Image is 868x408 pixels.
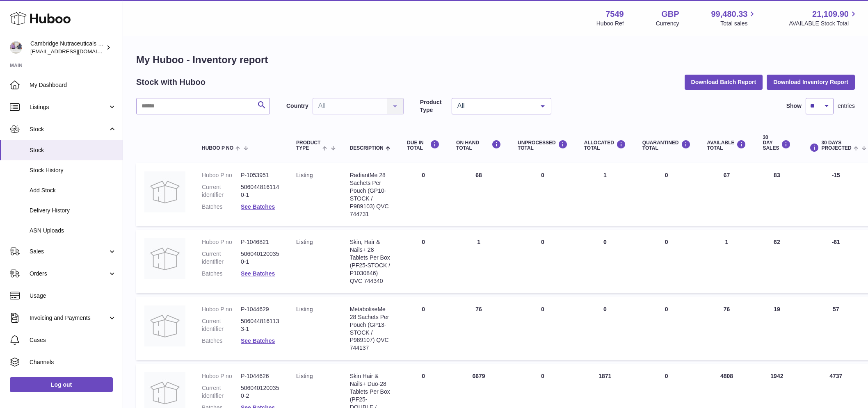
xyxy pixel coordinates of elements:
[30,48,121,55] span: [EMAIL_ADDRESS][DOMAIN_NAME]
[665,239,668,245] span: 0
[584,140,626,151] div: ALLOCATED Total
[711,9,747,20] span: 99,480.33
[685,75,763,89] button: Download Batch Report
[296,306,313,312] span: listing
[10,41,22,54] img: qvc@camnutra.com
[407,140,440,151] div: DUE IN TOTAL
[786,102,802,110] label: Show
[10,377,113,392] a: Log out
[518,140,568,151] div: UNPROCESSED Total
[754,297,799,360] td: 19
[789,20,858,27] span: AVAILABLE Stock Total
[754,230,799,293] td: 62
[296,373,313,379] span: listing
[202,250,241,266] dt: Current identifier
[509,230,576,293] td: 0
[30,207,116,214] span: Delivery History
[420,98,448,114] label: Product Type
[699,297,755,360] td: 76
[509,163,576,226] td: 0
[448,230,509,293] td: 1
[699,163,755,226] td: 67
[202,171,241,179] dt: Huboo P no
[202,270,241,278] dt: Batches
[30,292,116,300] span: Usage
[399,230,448,293] td: 0
[596,20,624,27] div: Huboo Ref
[202,305,241,313] dt: Huboo P no
[241,384,280,400] dd: 5060401200350-2
[30,227,116,235] span: ASN Uploads
[202,203,241,211] dt: Batches
[30,314,108,322] span: Invoicing and Payments
[136,77,206,88] h2: Stock with Huboo
[296,239,313,245] span: listing
[665,172,668,178] span: 0
[812,9,849,20] span: 21,109.90
[789,9,858,27] a: 21,109.90 AVAILABLE Stock Total
[202,337,241,345] dt: Batches
[30,103,108,111] span: Listings
[661,9,679,20] strong: GBP
[455,102,535,110] span: All
[665,373,668,379] span: 0
[30,81,116,89] span: My Dashboard
[350,171,391,218] div: RadiantMe 28 Sachets Per Pouch (GP10-STOCK / P989103) QVC 744731
[202,146,233,151] span: Huboo P no
[30,146,116,154] span: Stock
[30,166,116,174] span: Stock History
[350,238,391,285] div: Skin, Hair & Nails+ 28 Tablets Per Box (PF25-STOCK / P1030846) QVC 744340
[241,372,280,380] dd: P-1044626
[241,183,280,199] dd: 5060448161140-1
[144,171,185,212] img: product image
[350,146,384,151] span: Description
[767,75,855,89] button: Download Inventory Report
[30,125,108,133] span: Stock
[448,297,509,360] td: 76
[286,102,308,110] label: Country
[241,250,280,266] dd: 5060401200350-1
[202,384,241,400] dt: Current identifier
[241,270,275,277] a: See Batches
[707,140,747,151] div: AVAILABLE Total
[144,238,185,279] img: product image
[754,163,799,226] td: 83
[30,270,108,278] span: Orders
[30,40,104,55] div: Cambridge Nutraceuticals Ltd
[763,135,791,151] div: 30 DAY SALES
[576,163,634,226] td: 1
[202,183,241,199] dt: Current identifier
[30,336,116,344] span: Cases
[241,337,275,344] a: See Batches
[241,305,280,313] dd: P-1044629
[656,20,679,27] div: Currency
[144,305,185,346] img: product image
[30,187,116,194] span: Add Stock
[296,172,313,178] span: listing
[241,171,280,179] dd: P-1053951
[448,163,509,226] td: 68
[456,140,501,151] div: ON HAND Total
[241,317,280,333] dd: 5060448161133-1
[30,358,116,366] span: Channels
[202,372,241,380] dt: Huboo P no
[665,306,668,312] span: 0
[576,230,634,293] td: 0
[642,140,691,151] div: QUARANTINED Total
[136,53,855,66] h1: My Huboo - Inventory report
[399,163,448,226] td: 0
[241,238,280,246] dd: P-1046821
[720,20,757,27] span: Total sales
[711,9,757,27] a: 99,480.33 Total sales
[350,305,391,352] div: MetaboliseMe 28 Sachets Per Pouch (GP13-STOCK / P989107) QVC 744137
[509,297,576,360] td: 0
[202,238,241,246] dt: Huboo P no
[30,248,108,255] span: Sales
[821,140,851,151] span: 30 DAYS PROJECTED
[576,297,634,360] td: 0
[838,102,855,110] span: entries
[399,297,448,360] td: 0
[296,140,320,151] span: Product Type
[605,9,624,20] strong: 7549
[699,230,755,293] td: 1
